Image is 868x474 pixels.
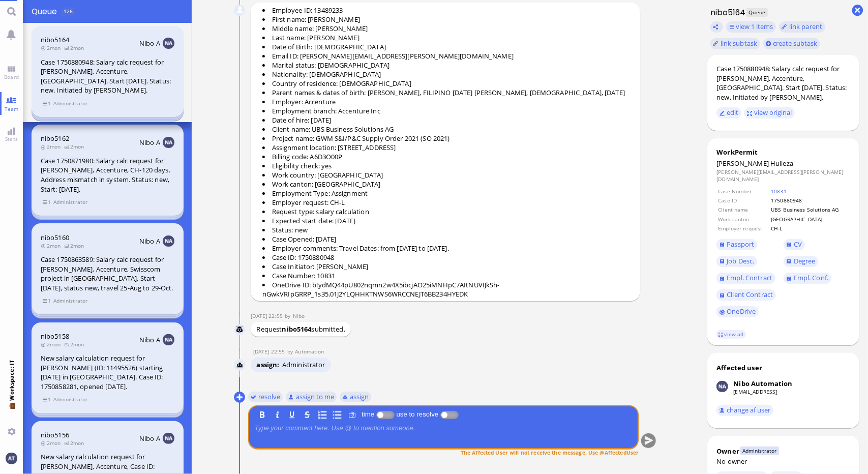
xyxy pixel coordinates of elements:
[262,79,635,88] li: Country of residence: [DEMOGRAPHIC_DATA]
[784,256,818,267] a: Degree
[41,57,174,95] div: Case 1750880948: Salary calc request for [PERSON_NAME], Accenture, [GEOGRAPHIC_DATA]. Start [DATE...
[262,24,635,33] li: Middle name: [PERSON_NAME]
[163,38,174,49] img: NA
[716,363,762,372] div: Affected user
[710,21,724,33] button: Copy ticket nibo5164 link to clipboard
[784,239,805,250] a: CV
[41,353,174,391] div: New salary calculation request for [PERSON_NAME] (ID: 11495526) starting [DATE] in [GEOGRAPHIC_DA...
[262,33,635,42] li: Last name: [PERSON_NAME]
[41,44,64,51] span: 2mon
[285,312,293,319] span: by
[251,322,351,337] div: Request submitted.
[163,334,174,345] img: NA
[262,253,635,262] li: Case ID: 1750880948
[41,99,51,108] span: view 1 items
[717,215,769,223] td: Work canton
[163,433,174,444] img: NA
[64,242,87,249] span: 2mon
[340,391,372,402] button: assign
[53,99,88,108] span: Administrator
[3,135,20,142] span: Stats
[262,42,635,51] li: Date of Birth: [DEMOGRAPHIC_DATA]
[41,143,64,150] span: 2mon
[53,395,88,404] span: Administrator
[794,256,816,265] span: Degree
[717,205,769,214] td: Client name
[727,256,754,265] span: Job Desc.
[234,5,245,16] img: Automation
[262,106,635,115] li: Employment branch: Accenture Inc
[251,312,285,319] span: [DATE] 22:55
[2,105,21,112] span: Team
[41,297,51,305] span: view 1 items
[721,39,758,48] span: link subtask
[234,360,246,371] img: Automation
[282,324,311,334] strong: nibo5164
[41,198,51,206] span: view 1 items
[763,38,821,49] button: create subtask
[262,61,635,70] li: Marital status: [DEMOGRAPHIC_DATA]
[41,430,69,439] a: nibo5156
[794,240,802,249] span: CV
[727,290,773,299] span: Client Contract
[262,280,635,299] li: OneDrive ID: b!ydMQ44pU802nqmn2w4X5ibcjAO25iMNHpC7AItNUVIJkSh-nGwkVRIpGRRP_1s35.01J2YLQHHKTNWS6WR...
[139,236,160,246] span: Nibo A
[770,224,849,232] td: CH-L
[716,107,741,118] button: edit
[716,159,769,168] span: [PERSON_NAME]
[262,161,635,170] li: Eligibility check: yes
[734,379,793,388] div: Nibo Automation
[163,137,174,148] img: NA
[41,395,51,404] span: view 1 items
[770,215,849,223] td: [GEOGRAPHIC_DATA]
[287,348,295,355] span: by
[41,341,64,348] span: 2mon
[41,233,69,242] a: nibo5160
[41,134,69,143] span: nibo5162
[262,6,635,15] li: Employee ID: 13489233
[262,198,635,207] li: Employer request: CH-L
[262,216,635,225] li: Expected start date: [DATE]
[744,107,795,118] button: view original
[139,138,160,147] span: Nibo A
[295,348,324,355] span: automation@bluelakelegal.com
[726,21,776,33] button: view 1 items
[41,156,174,194] div: Case 1750871980: Salary calc request for [PERSON_NAME], Accenture, CH-120 days. Address mismatch ...
[716,330,746,339] a: view all
[770,205,849,214] td: UBS Business Solutions AG
[262,115,635,125] li: Date of hire: [DATE]
[262,88,635,97] li: Parent names & dates of birth: [PERSON_NAME], FILIPINO [DATE] [PERSON_NAME], [DEMOGRAPHIC_DATA], ...
[139,335,160,344] span: Nibo A
[262,262,635,271] li: Case Initiator: [PERSON_NAME]
[262,207,635,216] li: Request type: salary calculation
[707,7,746,18] h1: nibo5164
[287,409,298,420] button: U
[234,324,245,335] img: Nibo
[6,453,17,464] img: You
[64,341,87,348] span: 2mon
[734,388,777,395] a: [EMAIL_ADDRESS]
[262,70,635,79] li: Nationality: [DEMOGRAPHIC_DATA]
[262,180,635,189] li: Work canton: [GEOGRAPHIC_DATA]
[139,434,160,443] span: Nibo A
[257,409,268,420] button: B
[736,22,773,31] span: view 1 items
[262,134,635,143] li: Project name: GWM S&I/P&C Supply Order 2021 (SO 2021)
[461,449,639,456] span: The Affected User will not receive the message. Use @AffectedUser
[395,410,440,418] label: use to resolve
[779,21,825,33] task-group-action-menu: link parent
[716,168,850,183] dd: [PERSON_NAME][EMAIL_ADDRESS][PERSON_NAME][DOMAIN_NAME]
[53,297,88,305] span: Administrator
[717,196,769,204] td: Case ID
[716,381,728,392] img: Nibo Automation
[41,35,69,44] span: nibo5164
[253,348,287,355] span: [DATE] 22:55
[716,306,759,317] a: OneDrive
[293,312,305,319] span: Nibo
[717,187,769,195] td: Case Number
[770,196,849,204] td: 1750880948
[272,409,283,420] button: I
[302,409,313,420] button: S
[248,391,283,402] button: resolve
